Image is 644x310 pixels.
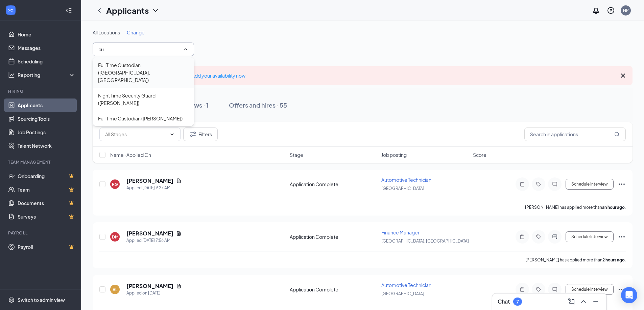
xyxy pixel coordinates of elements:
[8,159,74,165] div: Team Management
[381,177,431,183] span: Automotive Technician
[93,29,120,35] span: All Locations
[18,139,75,152] a: Talent Network
[602,205,625,210] b: an hour ago
[229,101,287,109] div: Offers and hires · 55
[566,296,577,307] button: ComposeMessage
[618,285,626,293] svg: Ellipses
[126,282,173,290] h5: [PERSON_NAME]
[127,29,145,35] span: Change
[602,257,625,262] b: 2 hours ago
[192,73,245,79] a: Add your availability now
[8,230,74,236] div: Payroll
[623,7,629,13] div: HP
[126,237,182,244] div: Applied [DATE] 7:56 AM
[518,287,526,292] svg: Note
[18,112,75,125] a: Sourcing Tools
[524,128,626,141] input: Search in applications
[112,181,118,187] div: RG
[18,55,75,68] a: Scheduling
[551,181,559,187] svg: ChatInactive
[566,179,614,190] button: Schedule Interview
[381,282,431,288] span: Automotive Technician
[290,151,303,158] span: Stage
[176,178,182,184] svg: Document
[551,287,559,292] svg: ChatInactive
[290,181,377,188] div: Application Complete
[106,5,149,16] h1: Applicants
[18,28,75,41] a: Home
[516,299,519,305] div: 7
[618,180,626,188] svg: Ellipses
[551,234,559,239] svg: ActiveChat
[590,296,601,307] button: Minimize
[105,131,167,138] input: All Stages
[534,181,543,187] svg: Tag
[126,185,182,191] div: Applied [DATE] 9:27 AM
[534,234,543,239] svg: Tag
[18,240,75,254] a: PayrollCrown
[290,286,377,293] div: Application Complete
[525,257,626,263] p: [PERSON_NAME] has applied more than .
[18,297,65,303] div: Switch to admin view
[112,234,118,240] div: DM
[183,128,218,141] button: Filter Filters
[381,151,407,158] span: Job posting
[18,183,75,196] a: TeamCrown
[98,115,183,122] div: Full Time Custodian ([PERSON_NAME])
[578,296,589,307] button: ChevronUp
[98,92,189,107] div: Night Time Security Guard ([PERSON_NAME])
[8,297,15,303] svg: Settings
[18,125,75,139] a: Job Postings
[98,46,180,53] input: All Job Postings
[498,298,510,305] h3: Chat
[126,230,173,237] h5: [PERSON_NAME]
[169,132,175,137] svg: ChevronDown
[110,151,151,158] span: Name · Applied On
[381,238,469,244] span: [GEOGRAPHIC_DATA], [GEOGRAPHIC_DATA]
[381,186,424,191] span: [GEOGRAPHIC_DATA]
[8,88,74,94] div: Hiring
[619,72,627,80] svg: Cross
[518,234,526,239] svg: Note
[183,47,188,52] svg: ChevronUp
[113,287,117,292] div: AL
[98,61,189,84] div: Full Time Custodian ([GEOGRAPHIC_DATA], [GEOGRAPHIC_DATA])
[566,284,614,295] button: Schedule Interview
[534,287,543,292] svg: Tag
[567,298,575,306] svg: ComposeMessage
[18,98,75,112] a: Applicants
[18,41,75,55] a: Messages
[18,196,75,210] a: DocumentsCrown
[381,291,424,296] span: [GEOGRAPHIC_DATA]
[290,233,377,240] div: Application Complete
[189,130,197,138] svg: Filter
[518,181,526,187] svg: Note
[176,283,182,289] svg: Document
[18,210,75,223] a: SurveysCrown
[176,231,182,236] svg: Document
[579,298,588,306] svg: ChevronUp
[607,6,615,15] svg: QuestionInfo
[473,151,486,158] span: Score
[18,72,76,78] div: Reporting
[525,204,626,210] p: [PERSON_NAME] has applied more than .
[65,7,72,14] svg: Collapse
[8,72,15,78] svg: Analysis
[7,7,14,13] svg: WorkstreamLogo
[621,287,637,303] div: Open Intercom Messenger
[95,6,103,15] svg: ChevronLeft
[381,229,420,235] span: Finance Manager
[618,233,626,241] svg: Ellipses
[126,177,173,185] h5: [PERSON_NAME]
[592,298,600,306] svg: Minimize
[126,290,182,297] div: Applied on [DATE]
[566,231,614,242] button: Schedule Interview
[18,169,75,183] a: OnboardingCrown
[592,6,600,15] svg: Notifications
[151,6,160,15] svg: ChevronDown
[614,132,620,137] svg: MagnifyingGlass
